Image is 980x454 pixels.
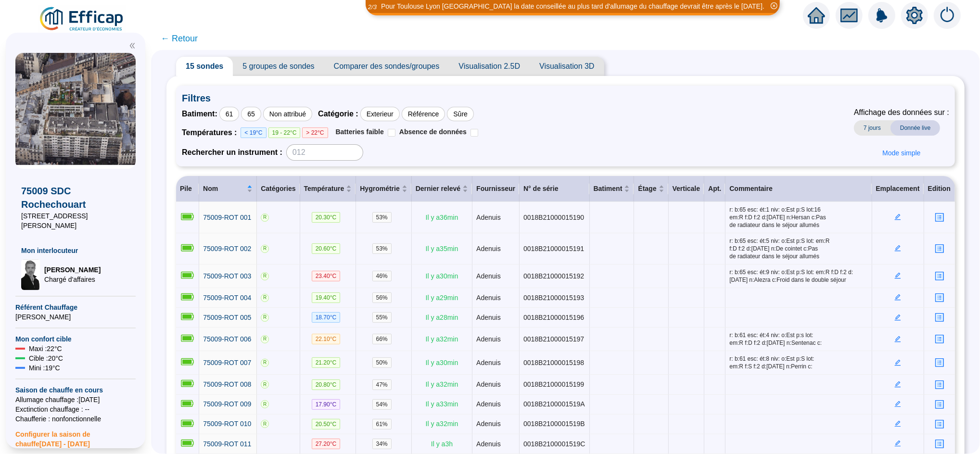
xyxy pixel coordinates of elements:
span: 19 - 22°C [268,127,301,138]
span: r: b:65 esc: ét:5 niv: o:Est p:S lot: em:R f:D f:2 d:[DATE] n:De cointet c:Pas de radiateur dans ... [729,237,867,260]
div: Pour Toulouse Lyon [GEOGRAPHIC_DATA] la date conseillée au plus tard d'allumage du chauffage devr... [381,1,764,12]
span: profile [935,439,944,449]
span: 21.20 °C [312,357,341,368]
span: edit [894,359,901,366]
span: profile [935,419,944,429]
th: Température [300,176,356,202]
span: R [261,400,269,408]
span: 0018B21000015196 [523,314,584,321]
div: Non attribué [263,107,312,121]
th: Verticale [669,176,705,202]
span: Donnée live [891,120,940,136]
a: 75009-ROT 007 [203,358,251,368]
span: Il y a 32 min [426,335,458,343]
td: Adenuis [472,288,520,308]
span: 27.20 °C [312,439,341,449]
input: 012 [286,144,363,161]
span: 0018B21000015198 [523,359,584,366]
div: 65 [241,107,261,121]
div: Sûre [447,107,474,121]
img: Chargé d'affaires [21,259,40,290]
span: 75009-ROT 011 [203,440,251,448]
td: Adenuis [472,308,520,328]
a: 75009-ROT 008 [203,379,251,390]
span: edit [894,381,901,388]
span: 15 sondes [176,57,233,76]
span: Il y a 32 min [426,380,458,388]
span: close-circle [771,2,777,9]
span: Filtres [182,91,949,105]
span: Visualisation 2.5D [449,57,530,76]
span: 75009-ROT 004 [203,294,251,302]
span: profile [935,271,944,281]
span: Températures : [182,127,241,139]
a: 75009-ROT 009 [203,399,251,409]
span: profile [935,400,944,409]
span: Exctinction chauffage : -- [15,404,136,414]
span: [PERSON_NAME] [15,312,136,322]
span: [PERSON_NAME] [44,265,101,275]
td: Adenuis [472,434,520,454]
span: profile [935,293,944,303]
span: edit [894,272,901,279]
td: Adenuis [472,202,520,233]
th: Étage [634,176,668,202]
span: 53 % [372,243,392,254]
span: Hygrométrie [360,184,399,194]
span: 0018B21000015191 [523,245,584,252]
span: Rechercher un instrument : [182,147,282,158]
span: 0018B2100001519B [523,420,585,428]
td: Adenuis [472,375,520,394]
span: 0018B2100001519A [523,400,585,408]
span: 19.40 °C [312,292,341,303]
span: 66 % [372,334,392,344]
span: 75009-ROT 007 [203,359,251,366]
span: Chargé d'affaires [44,275,101,284]
span: 5 groupes de sondes [233,57,324,76]
img: alerts [868,2,895,29]
span: r: b:65 esc: ét:9 niv: o:Est p:S lot: em:R f:D f:2 d:[DATE] n:Alezra c:Froid dans le double séjour [729,268,867,284]
span: Absence de données [399,128,467,136]
span: R [261,314,269,322]
th: N° de série [520,176,589,202]
th: Emplacement [872,176,924,202]
span: Mode simple [882,148,920,158]
span: 75009-ROT 001 [203,214,251,221]
a: 75009-ROT 001 [203,213,251,223]
span: 22.10 °C [312,334,341,344]
span: 50 % [372,357,392,368]
span: Pile [180,185,192,192]
span: Dernier relevé [416,184,460,194]
span: r: b:65 esc: ét:1 niv: o:Est p:S lot:16 em:R f:D f:2 d:[DATE] n:Hersan c:Pas de radiateur dans le... [729,206,867,229]
span: profile [935,313,944,322]
div: Exterieur [360,107,400,121]
span: Cible : 20 °C [29,353,63,363]
i: 2 / 3 [368,3,377,11]
th: Fournisseur [472,176,520,202]
span: 34 % [372,439,392,449]
span: 0018B21000015199 [523,380,584,388]
span: 0018B21000015193 [523,294,584,302]
span: 0018B21000015190 [523,214,584,221]
img: efficap energie logo [38,6,126,33]
span: 53 % [372,212,392,223]
span: 61 % [372,419,392,429]
a: 75009-ROT 005 [203,313,251,323]
span: ← Retour [161,32,198,45]
span: Nom [203,184,245,194]
span: R [261,272,269,280]
span: edit [894,314,901,321]
span: 46 % [372,271,392,281]
span: R [261,335,269,343]
span: setting [906,7,923,24]
span: Mon interlocuteur [21,246,130,255]
td: Adenuis [472,395,520,415]
span: Température [304,184,344,194]
a: 75009-ROT 010 [203,419,251,429]
span: 75009-ROT 008 [203,380,251,388]
span: profile [935,244,944,253]
span: Allumage chauffage : [DATE] [15,395,136,404]
a: 75009-ROT 004 [203,293,251,303]
span: 54 % [372,399,392,410]
div: 61 [219,107,240,121]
